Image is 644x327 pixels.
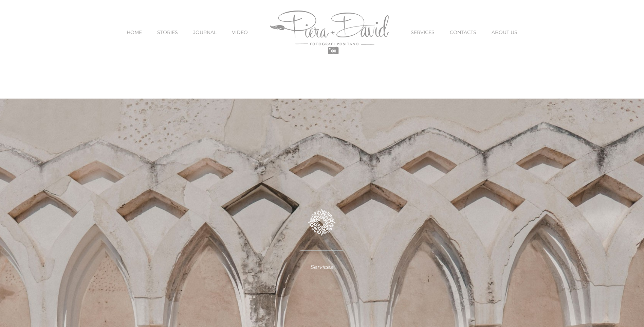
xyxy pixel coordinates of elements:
a: STORIES [157,18,178,47]
span: ABOUT US [492,30,517,35]
span: SERVICES [411,30,435,35]
a: ABOUT US [492,18,517,47]
a: SERVICES [411,18,435,47]
span: HOME [127,30,142,35]
span: STORIES [157,30,178,35]
span: VIDEO [232,30,248,35]
a: VIDEO [232,18,248,47]
img: ghiri_bianco [308,209,335,236]
span: JOURNAL [193,30,217,35]
a: JOURNAL [193,18,217,47]
img: Piera Plus David Photography Positano Logo [270,11,389,54]
span: CONTACTS [450,30,476,35]
em: Services [311,264,333,270]
a: CONTACTS [450,18,476,47]
a: HOME [127,18,142,47]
